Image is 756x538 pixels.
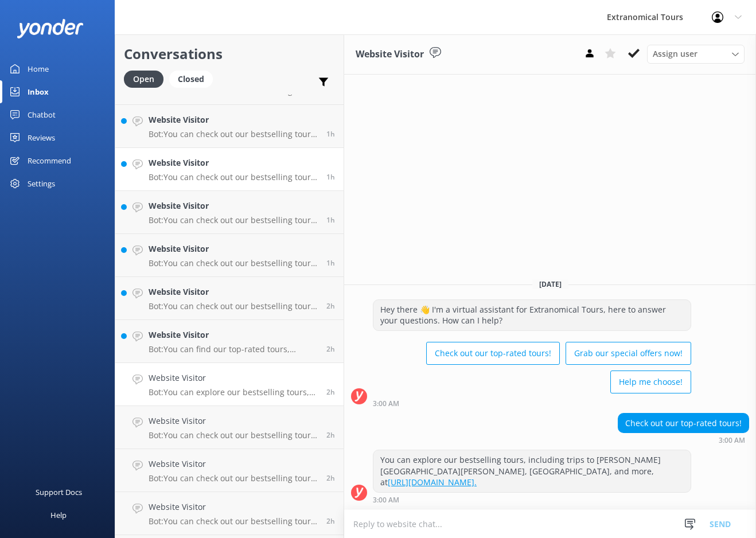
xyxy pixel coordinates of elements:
h2: Conversations [124,43,335,65]
h4: Website Visitor [149,329,318,341]
p: Bot: You can check out our bestselling tours, including trips to [PERSON_NAME][GEOGRAPHIC_DATA][P... [149,258,318,268]
div: Hey there 👋 I'm a virtual assistant for Extranomical Tours, here to answer your questions. How ca... [373,300,691,330]
h4: Website Visitor [149,501,318,513]
button: Check out our top-rated tours! [426,342,560,365]
h4: Website Visitor [149,157,318,169]
span: 02:59am 14-Aug-2025 (UTC -07:00) America/Tijuana [326,473,335,483]
p: Bot: You can find our top-rated tours, including visits to [PERSON_NAME][GEOGRAPHIC_DATA][PERSON_... [149,344,318,354]
div: 03:00am 14-Aug-2025 (UTC -07:00) America/Tijuana [373,399,691,407]
button: Grab our special offers now! [566,342,691,365]
a: Website VisitorBot:You can explore our bestselling tours, including trips to [PERSON_NAME][GEOGRA... [115,363,344,406]
a: [URL][DOMAIN_NAME]. [388,477,477,488]
div: Chatbot [28,103,56,126]
a: Website VisitorBot:You can check out our bestselling tours, including trips to [PERSON_NAME][GEOG... [115,191,344,234]
div: Assign User [647,45,745,63]
p: Bot: You can explore our bestselling tours, including trips to [PERSON_NAME][GEOGRAPHIC_DATA][PER... [149,387,318,397]
h4: Website Visitor [149,372,318,384]
h3: Website Visitor [356,47,424,62]
a: Open [124,72,169,85]
h4: Website Visitor [149,200,318,212]
a: Website VisitorBot:You can check out our bestselling tours, including trips to [PERSON_NAME][GEOG... [115,492,344,535]
span: 03:12am 14-Aug-2025 (UTC -07:00) America/Tijuana [326,172,335,182]
div: Home [28,57,49,80]
strong: 3:00 AM [719,437,745,444]
a: Website VisitorBot:You can check out our bestselling tours, including trips to [PERSON_NAME][GEOG... [115,148,344,191]
h4: Website Visitor [149,114,318,126]
div: Open [124,71,163,88]
a: Website VisitorBot:You can check out our bestselling tours, including trips to [PERSON_NAME][GEOG... [115,105,344,148]
a: Website VisitorBot:You can check out our bestselling tours, including trips to [PERSON_NAME][GEOG... [115,277,344,320]
div: Closed [169,71,213,88]
div: Settings [28,172,55,195]
a: Website VisitorBot:You can check out our bestselling tours, including trips to [PERSON_NAME][GEOG... [115,406,344,449]
span: 03:03am 14-Aug-2025 (UTC -07:00) America/Tijuana [326,301,335,311]
div: Inbox [28,80,49,103]
p: Bot: You can check out our bestselling tours, including trips to [PERSON_NAME][GEOGRAPHIC_DATA][P... [149,129,318,139]
p: Bot: You can check out our bestselling tours, including trips to [PERSON_NAME][GEOGRAPHIC_DATA][P... [149,473,318,484]
span: 03:00am 14-Aug-2025 (UTC -07:00) America/Tijuana [326,430,335,440]
p: Bot: You can check out our bestselling tours, including trips to [PERSON_NAME][GEOGRAPHIC_DATA][P... [149,215,318,225]
div: 03:00am 14-Aug-2025 (UTC -07:00) America/Tijuana [618,436,749,444]
div: Reviews [28,126,55,149]
span: 02:59am 14-Aug-2025 (UTC -07:00) America/Tijuana [326,516,335,526]
span: 03:00am 14-Aug-2025 (UTC -07:00) America/Tijuana [326,387,335,397]
div: Check out our top-rated tours! [618,414,749,433]
h4: Website Visitor [149,243,318,255]
p: Bot: You can check out our bestselling tours, including trips to [PERSON_NAME][GEOGRAPHIC_DATA][P... [149,301,318,311]
p: Bot: You can check out our bestselling tours, including trips to [PERSON_NAME][GEOGRAPHIC_DATA][P... [149,430,318,440]
p: Bot: You can check out our bestselling tours, including trips to [PERSON_NAME][GEOGRAPHIC_DATA][P... [149,172,318,182]
span: 03:02am 14-Aug-2025 (UTC -07:00) America/Tijuana [326,344,335,354]
strong: 3:00 AM [373,497,399,504]
img: yonder-white-logo.png [17,19,83,38]
p: Bot: You can check out our bestselling tours, including trips to [PERSON_NAME][GEOGRAPHIC_DATA][P... [149,516,318,527]
strong: 3:00 AM [373,400,399,407]
a: Website VisitorBot:You can check out our bestselling tours, including trips to [PERSON_NAME][GEOG... [115,234,344,277]
h4: Website Visitor [149,458,318,470]
span: 03:12am 14-Aug-2025 (UTC -07:00) America/Tijuana [326,215,335,225]
h4: Website Visitor [149,415,318,427]
span: 03:13am 14-Aug-2025 (UTC -07:00) America/Tijuana [326,129,335,139]
span: 03:05am 14-Aug-2025 (UTC -07:00) America/Tijuana [326,258,335,268]
div: You can explore our bestselling tours, including trips to [PERSON_NAME][GEOGRAPHIC_DATA][PERSON_N... [373,450,691,492]
h4: Website Visitor [149,286,318,298]
div: Help [50,504,67,527]
button: Help me choose! [610,371,691,393]
a: Website VisitorBot:You can find our top-rated tours, including visits to [PERSON_NAME][GEOGRAPHIC... [115,320,344,363]
a: Closed [169,72,219,85]
a: Website VisitorBot:You can check out our bestselling tours, including trips to [PERSON_NAME][GEOG... [115,449,344,492]
span: [DATE] [532,279,568,289]
div: Recommend [28,149,71,172]
span: Assign user [653,48,697,60]
div: Support Docs [36,481,82,504]
div: 03:00am 14-Aug-2025 (UTC -07:00) America/Tijuana [373,496,691,504]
